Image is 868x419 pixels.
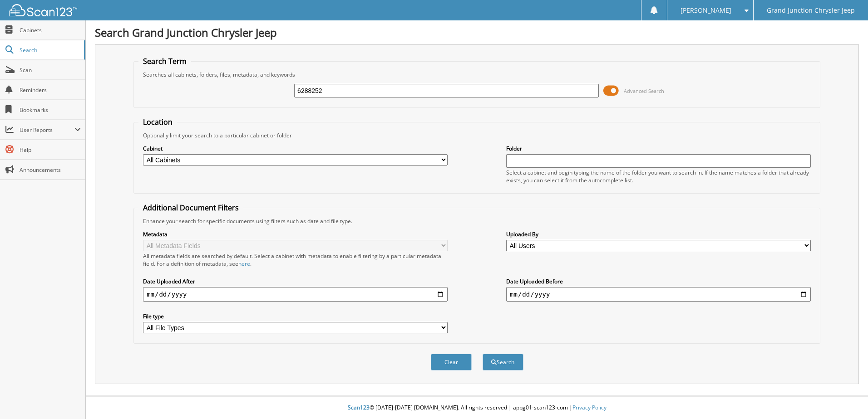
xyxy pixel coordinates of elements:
label: Uploaded By [506,230,811,238]
a: Privacy Policy [572,404,607,411]
span: Bookmarks [20,106,81,114]
span: Help [20,146,81,154]
label: File type [143,312,448,320]
iframe: Chat Widget [823,375,868,419]
label: Cabinet [143,145,448,152]
span: Advanced Search [624,88,664,94]
span: Search [20,46,79,54]
img: scan123-logo-white.svg [9,4,77,16]
span: Announcements [20,166,81,174]
label: Date Uploaded Before [506,278,811,285]
span: [PERSON_NAME] [681,8,731,13]
span: Cabinets [20,26,81,34]
button: Search [483,354,523,370]
legend: Location [138,117,177,127]
input: start [143,287,448,302]
span: Scan [20,66,81,74]
span: User Reports [20,126,74,134]
legend: Additional Document Filters [138,203,243,213]
div: All metadata fields are searched by default. Select a cabinet with metadata to enable filtering b... [143,252,448,268]
div: © [DATE]-[DATE] [DOMAIN_NAME]. All rights reserved | appg01-scan123-com | [86,397,868,419]
input: end [506,287,811,302]
button: Clear [431,354,472,370]
div: Enhance your search for specific documents using filters such as date and file type. [138,217,815,225]
span: Reminders [20,86,81,94]
h1: Search Grand Junction Chrysler Jeep [95,25,859,40]
div: Optionally limit your search to a particular cabinet or folder [138,132,815,139]
legend: Search Term [138,56,191,66]
label: Folder [506,145,811,152]
div: Searches all cabinets, folders, files, metadata, and keywords [138,71,815,78]
div: Select a cabinet and begin typing the name of the folder you want to search in. If the name match... [506,169,811,184]
label: Date Uploaded After [143,278,448,285]
a: here [238,260,250,268]
span: Scan123 [348,404,370,411]
label: Metadata [143,230,448,238]
span: Grand Junction Chrysler Jeep [767,8,855,13]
